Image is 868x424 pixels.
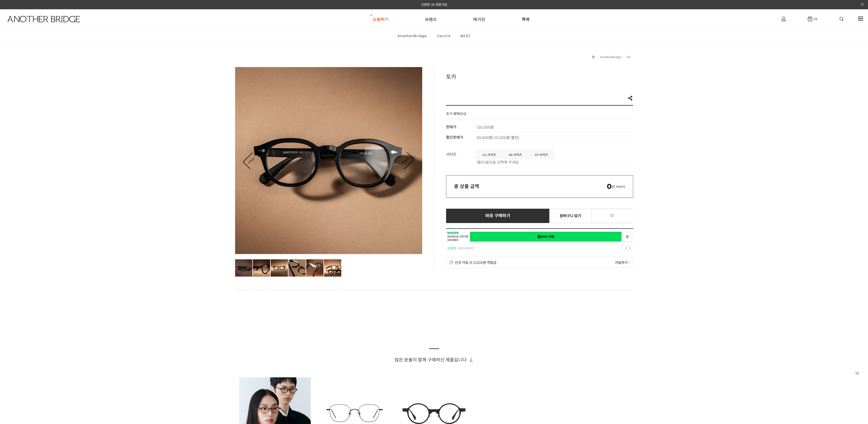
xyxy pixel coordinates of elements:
[454,183,479,189] strong: 총 상품 금액
[7,16,80,22] img: logo
[393,29,431,43] a: AnotherBridge
[522,10,530,29] a: 룩북
[449,260,454,265] img: detail_membership.png
[477,159,631,165] p: [필수]
[432,29,455,43] a: Genzie
[235,259,252,277] img: d8a971c8d4098888606ba367a792ad14.jpg
[425,10,437,29] a: 브랜드
[607,184,625,189] span: (0 item)
[446,257,633,268] a: 신규 가입 시 2,000원 적립금 가입하기
[808,17,812,21] img: cart
[840,17,844,21] img: search
[486,160,519,165] span: 옵션을 선택해 주세요
[485,213,511,218] span: 바로 구매하기
[470,232,621,242] a: 새창
[456,29,475,43] a: BEST
[447,246,457,250] strong: 이벤트
[808,17,818,21] a: (0)
[446,135,463,140] span: 할인판매가
[446,209,550,223] a: 바로 구매하기
[781,17,786,21] img: cart
[455,260,496,265] span: 신규 가입 시 2,000원 적립금
[235,67,422,254] img: d8a971c8d4098888606ba367a792ad14.jpg
[529,150,554,159] li: 49 사이즈
[446,111,466,119] h4: 추가 혜택안내
[622,232,632,242] a: 새창
[477,151,501,158] a: 44 사이즈
[615,260,628,265] span: 가입하기
[3,16,133,35] a: logo
[446,72,633,80] h3: 토카
[607,182,612,191] em: 0
[503,151,527,158] a: 46 사이즈
[446,148,477,168] th: 사이즈
[549,209,591,223] a: 장바구니 담기
[446,125,456,129] span: 판매가
[477,125,494,130] strong: 120,000원
[529,151,553,158] a: 49 사이즈
[235,356,633,363] h3: 많은 분들이 함께 구매하신 제품입니다
[373,10,388,29] a: 쇼핑하기
[493,135,519,140] span: ( 61,000원 할인)
[473,10,485,29] a: 매거진
[600,55,621,59] a: AnotherBridge
[627,55,631,59] a: All
[592,55,595,59] a: 홈
[812,17,818,21] span: (0)
[397,152,414,169] a: Next
[421,3,447,7] a: 간편한 1초 회원가입
[477,135,519,140] span: 59,000원
[629,261,630,264] img: npay_sp_more.png
[244,152,260,168] a: Prev
[458,246,474,250] a: 네이버페이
